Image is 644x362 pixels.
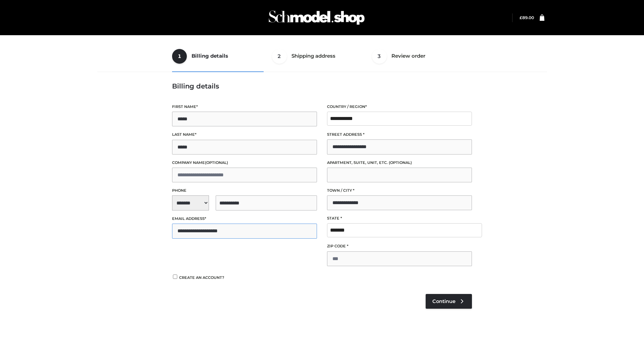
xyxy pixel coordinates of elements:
label: Phone [172,187,317,194]
a: £89.00 [520,15,534,20]
label: Town / City [327,187,472,194]
label: Country / Region [327,104,472,110]
span: (optional) [389,160,412,165]
label: Email address [172,216,317,222]
label: Company name [172,160,317,166]
label: Last name [172,131,317,138]
label: ZIP Code [327,243,472,249]
span: (optional) [205,160,228,165]
label: First name [172,104,317,110]
label: State [327,215,472,222]
label: Street address [327,131,472,138]
bdi: 89.00 [520,15,534,20]
label: Apartment, suite, unit, etc. [327,160,472,166]
img: Schmodel Admin 964 [266,4,367,31]
span: Create an account? [179,275,224,280]
span: £ [520,15,522,20]
input: Create an account? [172,275,178,279]
h3: Billing details [172,82,472,90]
span: Continue [432,298,455,304]
a: Continue [426,294,472,309]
